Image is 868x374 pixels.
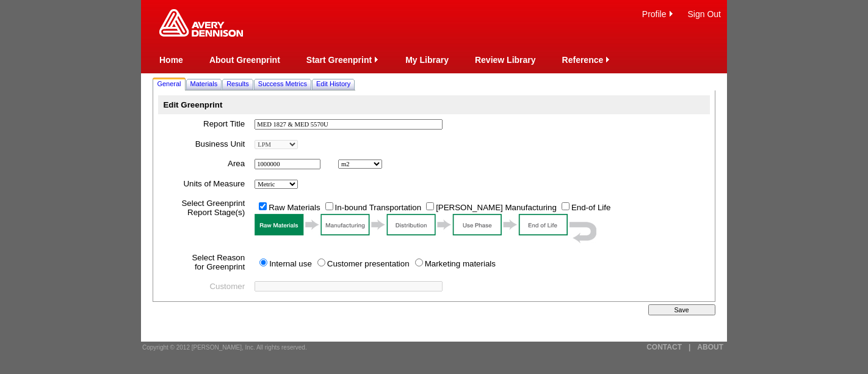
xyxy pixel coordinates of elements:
input: Save [648,304,715,315]
span: Edit History [316,80,350,87]
a: CONTACT [646,343,682,351]
a: Profile [642,9,667,19]
span: Business Unit [195,139,245,148]
a: My Library [405,55,449,65]
label: Raw Materials [269,203,320,212]
a: Materials [188,78,220,90]
a: Success Metrics [256,78,309,90]
a: Start Greenprint [306,55,372,65]
img: Expand Profile [667,9,676,18]
a: About Greenprint [209,55,280,65]
img: Expand Reference [603,55,612,64]
a: Review Library [475,55,536,65]
span: Units of Measure [183,179,245,188]
img: Expand Start Greenprint [372,55,381,64]
a: Results [224,78,251,90]
span: Customer [209,282,245,291]
a: General [154,78,183,90]
img: Home [159,9,243,37]
span: Copyright © 2012 [PERSON_NAME], Inc. All rights reserved. [142,344,307,351]
a: Greenprint [159,31,243,38]
label: Customer presentation [327,259,410,268]
span: Edit Greenprint [163,100,222,109]
a: Sign Out [688,9,721,19]
span: Area [228,159,245,168]
label: Marketing materials [425,259,496,268]
span: Success Metrics [258,80,307,87]
span: Materials [190,80,218,87]
a: | [689,343,690,351]
span: Select Reason for Greenprint [192,253,245,271]
a: ABOUT [697,343,723,351]
label: End-of Life [571,203,610,212]
label: In-bound Transportation [335,203,422,212]
label: [PERSON_NAME] Manufacturing [436,203,557,212]
span: Report Title [203,119,245,128]
a: Reference [562,55,604,65]
a: Home [159,55,183,65]
img: Report Stage(s) [255,214,596,243]
label: Internal use [269,259,312,268]
span: Select Greenprint Report Stage(s) [181,199,245,217]
a: Edit History [314,78,353,90]
span: Results [226,80,249,87]
span: General [157,80,181,87]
